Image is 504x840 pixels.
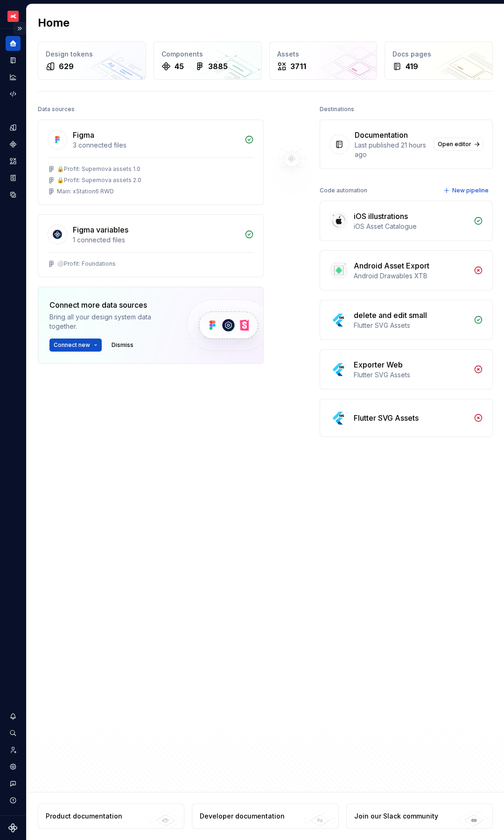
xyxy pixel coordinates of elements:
h2: Home [38,15,70,30]
div: Flutter SVG Assets [354,370,468,380]
a: Components453885 [154,42,262,80]
svg: Supernova Logo [8,823,18,833]
button: Notifications [6,709,21,724]
a: Analytics [6,70,21,85]
a: Assets3711 [269,42,378,80]
button: Search ⌘K [6,726,21,741]
div: Destinations [320,103,354,116]
div: Bring all your design system data together. [49,312,171,331]
a: Figma variables1 connected files⚪️Profit: Foundations [38,214,264,277]
img: 69bde2f7-25a0-4577-ad58-aa8b0b39a544.png [7,11,19,22]
a: Join our Slack community [346,804,493,829]
div: Android Asset Export [354,260,429,271]
div: Product documentation [46,812,122,821]
span: Dismiss [112,341,133,349]
div: 🔒Profit: Supernova assets 1.0 [57,165,140,173]
div: 🔒Profit: Supernova assets 2.0 [57,176,141,184]
div: Data sources [38,103,75,116]
div: iOS illustrations [354,211,408,222]
span: Connect new [54,341,90,349]
button: Connect new [49,339,102,352]
div: Exporter Web [354,359,403,370]
a: Settings [6,759,21,774]
a: Components [6,137,21,152]
a: Assets [6,154,21,169]
a: Code automation [6,86,21,101]
div: Assets [277,49,370,59]
a: Product documentation [38,804,184,829]
div: Figma [73,129,94,141]
button: Contact support [6,776,21,791]
div: Design tokens [46,49,138,59]
div: iOS Asset Catalogue [354,222,468,231]
a: Docs pages419 [385,42,493,80]
button: Dismiss [107,339,138,352]
div: Connect more data sources [49,299,171,311]
span: New pipeline [452,187,489,194]
a: Design tokens629 [38,42,146,80]
button: New pipeline [441,184,493,197]
div: 3 connected files [73,141,239,150]
a: Design tokens [6,120,21,135]
div: Documentation [355,129,408,141]
div: Docs pages [392,49,485,59]
div: Flutter SVG Assets [354,321,468,330]
a: Open editor [434,138,483,151]
div: Android Drawables XTB [354,271,468,281]
div: Join our Slack community [354,812,438,821]
div: Code automation [320,184,367,197]
a: Invite team [6,742,21,757]
div: 1 connected files [73,235,239,245]
div: 629 [59,61,74,72]
div: 45 [175,61,184,72]
div: 3711 [290,61,306,72]
a: Home [6,36,21,51]
a: Data sources [6,187,21,202]
div: delete and edit small [354,310,427,321]
a: Figma3 connected files🔒Profit: Supernova assets 1.0🔒Profit: Supernova assets 2.0Main: xStation6 RWD [38,120,264,205]
div: Figma variables [73,224,128,235]
a: Storybook stories [6,170,21,185]
div: Flutter SVG Assets [354,412,419,424]
div: 419 [406,61,418,72]
div: Last published 21 hours ago [355,141,428,159]
div: Main: xStation6 RWD [57,188,114,195]
a: Documentation [6,53,21,68]
a: Developer documentation [192,804,338,829]
div: 3885 [208,61,228,72]
button: Expand sidebar [13,22,26,35]
div: Components [161,49,254,59]
div: ⚪️Profit: Foundations [57,260,116,268]
span: Open editor [438,141,471,148]
div: Developer documentation [200,812,285,821]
